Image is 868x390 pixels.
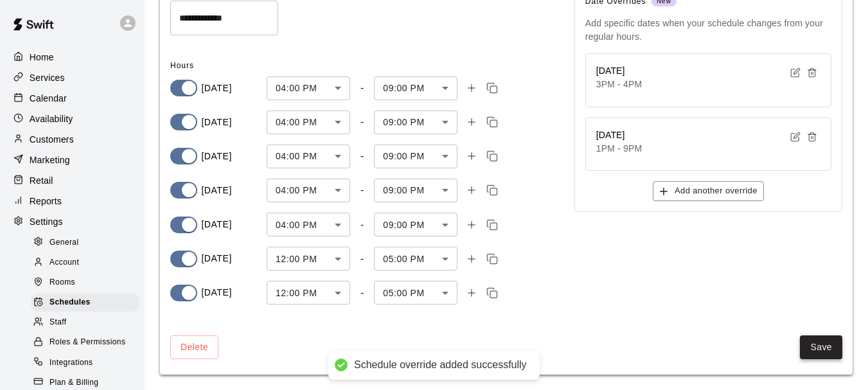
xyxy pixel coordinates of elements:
div: 04:00 PM [267,76,350,100]
span: Integrations [49,357,93,369]
a: Account [31,253,145,272]
p: [DATE] [201,252,231,265]
span: Hours [170,61,194,70]
div: - [360,219,364,231]
span: General [49,236,79,249]
button: Copy time [483,147,501,165]
a: Customers [10,130,134,149]
button: Add time slot [463,250,481,268]
p: Home [30,51,54,64]
div: Schedules [31,294,139,312]
div: 12:00 PM [267,281,350,305]
p: [DATE] [201,184,231,197]
div: 12:00 PM [267,247,350,270]
a: Integrations [31,353,145,373]
span: Roles & Permissions [49,336,125,349]
h6: [DATE] [596,64,642,78]
button: Add time slot [463,113,481,131]
div: Rooms [31,274,139,292]
button: Copy time [483,216,501,234]
a: Services [10,68,134,87]
div: Account [31,254,139,272]
button: Delete [170,335,218,359]
a: Calendar [10,89,134,108]
a: Staff [31,313,145,333]
p: Reports [30,195,62,208]
p: [DATE] [201,150,231,163]
span: Plan & Billing [49,377,98,389]
p: Marketing [30,154,70,166]
button: Copy time [483,181,501,199]
div: - [360,116,364,128]
button: Add time slot [463,284,481,302]
h6: [DATE] [596,129,642,143]
a: Rooms [31,273,145,293]
div: 05:00 PM [374,281,457,305]
div: - [360,184,364,196]
a: Reports [10,191,134,211]
p: Services [30,71,65,84]
span: Rooms [49,276,75,289]
div: 04:00 PM [267,213,350,236]
div: 09:00 PM [374,179,457,202]
div: - [360,287,364,299]
button: Add another override [653,181,764,201]
p: 3PM - 4PM [596,78,642,91]
div: Staff [31,314,139,332]
button: Add time slot [463,79,481,97]
a: Home [10,48,134,67]
p: Add specific dates when your schedule changes from your regular hours. [585,17,831,42]
p: Retail [30,174,53,187]
button: Copy time [483,79,501,97]
div: Schedule override added successfully [354,359,527,372]
p: Calendar [30,92,67,105]
div: - [360,150,364,162]
div: 04:00 PM [267,111,350,134]
div: - [360,82,364,94]
button: Copy time [483,284,501,302]
button: Add time slot [463,216,481,234]
div: - [360,253,364,265]
a: Roles & Permissions [31,333,145,353]
div: General [31,234,139,252]
span: Staff [49,316,66,329]
div: 09:00 PM [374,213,457,236]
a: Retail [10,171,134,190]
div: Integrations [31,354,139,372]
span: Schedules [49,296,91,309]
a: Availability [10,109,134,129]
a: Schedules [31,293,145,313]
button: Save [800,335,842,359]
p: [DATE] [201,82,231,95]
button: Copy time [483,113,501,131]
div: 09:00 PM [374,111,457,134]
p: 1PM - 9PM [596,142,642,155]
div: 05:00 PM [374,247,457,270]
a: General [31,233,145,253]
a: Marketing [10,150,134,170]
p: Settings [30,215,63,228]
div: 09:00 PM [374,76,457,100]
p: [DATE] [201,286,231,299]
a: Settings [10,212,134,231]
div: 04:00 PM [267,145,350,168]
span: Account [49,256,79,269]
div: 09:00 PM [374,145,457,168]
button: Copy time [483,250,501,268]
button: Add time slot [463,147,481,165]
button: Add time slot [463,181,481,199]
p: Customers [30,133,74,146]
div: 04:00 PM [267,179,350,202]
p: [DATE] [201,116,231,129]
p: [DATE] [201,218,231,231]
div: Roles & Permissions [31,333,139,351]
